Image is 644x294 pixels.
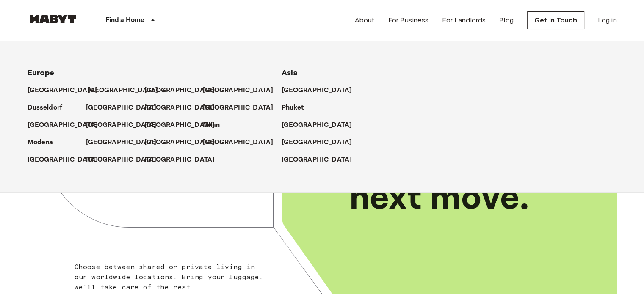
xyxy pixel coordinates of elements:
[282,155,352,165] p: [GEOGRAPHIC_DATA]
[105,15,145,25] p: Find a Home
[144,120,215,130] p: [GEOGRAPHIC_DATA]
[144,120,224,130] a: [GEOGRAPHIC_DATA]
[86,120,157,130] p: [GEOGRAPHIC_DATA]
[282,103,312,113] a: Phuket
[28,15,78,23] img: Habyt
[349,135,603,220] p: Unlock your next move.
[88,85,158,96] p: [GEOGRAPHIC_DATA]
[28,120,107,130] a: [GEOGRAPHIC_DATA]
[144,103,215,113] p: [GEOGRAPHIC_DATA]
[75,262,269,292] p: Choose between shared or private living in our worldwide locations. Bring your luggage, we'll tak...
[144,137,215,148] p: [GEOGRAPHIC_DATA]
[28,103,71,113] a: Dusseldorf
[282,120,361,130] a: [GEOGRAPHIC_DATA]
[86,120,165,130] a: [GEOGRAPHIC_DATA]
[442,15,486,25] a: For Landlords
[282,85,352,96] p: [GEOGRAPHIC_DATA]
[282,137,361,148] a: [GEOGRAPHIC_DATA]
[86,137,165,148] a: [GEOGRAPHIC_DATA]
[144,155,215,165] p: [GEOGRAPHIC_DATA]
[203,120,220,130] p: Milan
[86,103,157,113] p: [GEOGRAPHIC_DATA]
[598,15,617,25] a: Log in
[282,85,361,96] a: [GEOGRAPHIC_DATA]
[203,103,274,113] p: [GEOGRAPHIC_DATA]
[499,15,514,25] a: Blog
[28,155,107,165] a: [GEOGRAPHIC_DATA]
[203,120,229,130] a: Milan
[86,137,157,148] p: [GEOGRAPHIC_DATA]
[203,103,282,113] a: [GEOGRAPHIC_DATA]
[203,85,282,96] a: [GEOGRAPHIC_DATA]
[282,68,298,77] span: Asia
[355,15,375,25] a: About
[282,120,352,130] p: [GEOGRAPHIC_DATA]
[203,85,274,96] p: [GEOGRAPHIC_DATA]
[144,155,224,165] a: [GEOGRAPHIC_DATA]
[282,103,304,113] p: Phuket
[28,120,98,130] p: [GEOGRAPHIC_DATA]
[86,155,157,165] p: [GEOGRAPHIC_DATA]
[388,15,428,25] a: For Business
[144,85,215,96] p: [GEOGRAPHIC_DATA]
[527,11,584,29] a: Get in Touch
[28,137,62,148] a: Modena
[86,103,165,113] a: [GEOGRAPHIC_DATA]
[203,137,282,148] a: [GEOGRAPHIC_DATA]
[28,85,98,96] p: [GEOGRAPHIC_DATA]
[28,103,63,113] p: Dusseldorf
[28,137,53,148] p: Modena
[144,85,224,96] a: [GEOGRAPHIC_DATA]
[86,155,165,165] a: [GEOGRAPHIC_DATA]
[28,155,98,165] p: [GEOGRAPHIC_DATA]
[144,103,224,113] a: [GEOGRAPHIC_DATA]
[282,155,361,165] a: [GEOGRAPHIC_DATA]
[203,137,274,148] p: [GEOGRAPHIC_DATA]
[144,137,224,148] a: [GEOGRAPHIC_DATA]
[28,68,55,77] span: Europe
[28,85,107,96] a: [GEOGRAPHIC_DATA]
[88,85,167,96] a: [GEOGRAPHIC_DATA]
[282,137,352,148] p: [GEOGRAPHIC_DATA]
